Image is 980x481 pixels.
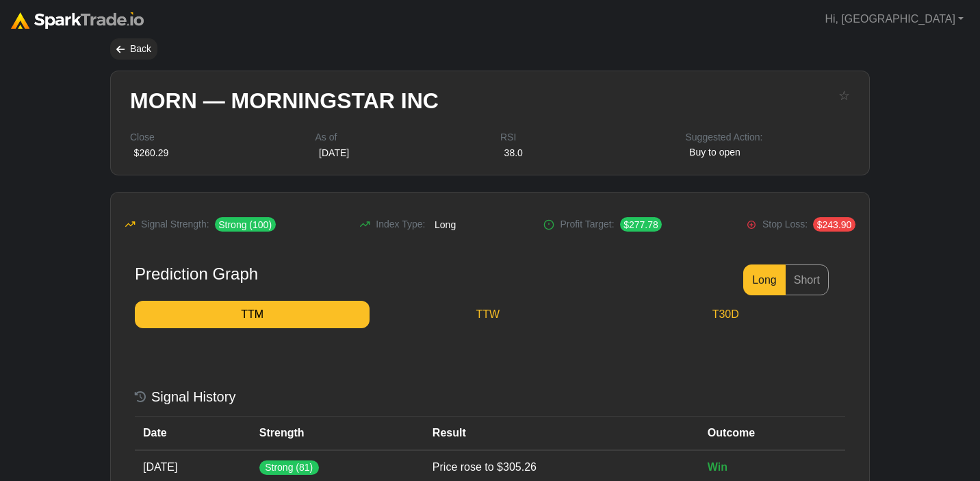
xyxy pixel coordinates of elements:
th: Outcome [699,417,845,451]
button: Long [743,264,786,295]
span: Index Type: [376,217,425,232]
button: Short [785,264,829,295]
div: Back [110,38,157,60]
span: Profit Target: [560,217,614,232]
div: Close [130,130,295,145]
th: Strength [251,417,424,451]
span: Stop Loss: [762,217,808,232]
div: [DATE] [315,146,353,160]
a: Hi, [GEOGRAPHIC_DATA] [819,5,969,33]
th: Result [424,417,699,451]
span: Strong (81) [259,460,319,475]
a: TTM [135,301,370,328]
span: Signal Strength: [141,217,209,232]
button: ☆ [838,88,850,103]
div: Suggested Action: [686,130,851,145]
a: TTW [370,301,606,328]
span: $243.90 [813,217,855,232]
h2: MORN — MORNINGSTAR INC [130,88,727,114]
span: Win [708,461,727,473]
span: Long [430,217,459,232]
span: Buy to open [686,145,745,159]
h5: Signal History [151,388,235,405]
div: 38.0 [500,146,526,160]
div: $260.29 [130,146,172,160]
a: T30D [606,301,845,328]
div: As of [315,130,480,145]
span: Strong (100) [215,217,276,232]
th: Date [135,417,251,451]
div: Prediction Graph [135,264,258,284]
div: RSI [500,130,665,145]
span: $277.78 [620,217,662,232]
img: sparktrade.png [11,12,144,29]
